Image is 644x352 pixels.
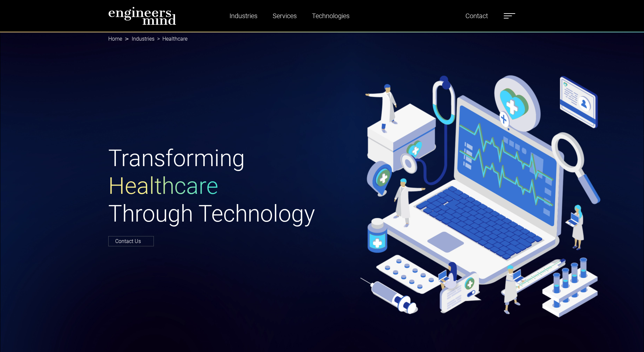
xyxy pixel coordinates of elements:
a: Contact [463,8,491,23]
a: Services [270,8,299,23]
img: logo [108,7,176,25]
a: Industries [227,8,260,23]
span: Healthcare [108,172,218,199]
nav: breadcrumb [108,32,536,46]
a: Technologies [309,8,352,23]
a: Contact Us [108,236,154,246]
a: Home [108,36,122,42]
a: Industries [132,36,154,42]
li: Healthcare [154,35,187,43]
h1: Transforming Through Technology [108,144,318,228]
